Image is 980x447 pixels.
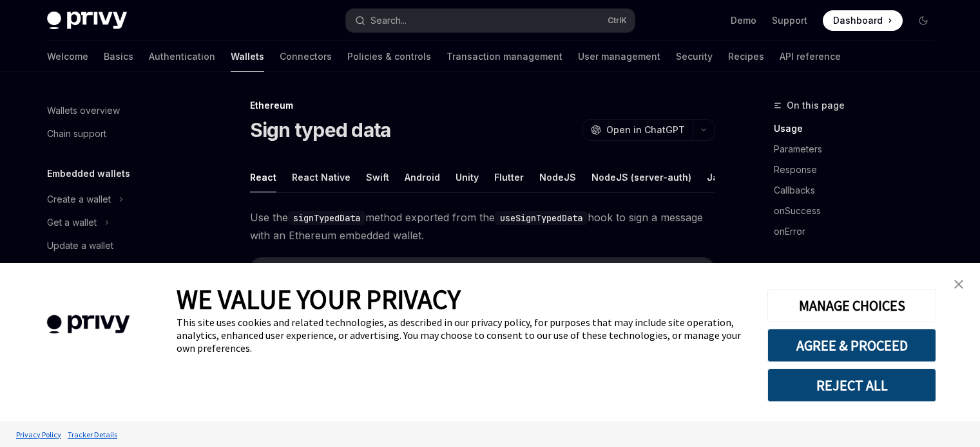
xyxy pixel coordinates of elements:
[582,119,693,141] button: Open in ChatGPT
[47,12,127,30] img: dark logo
[47,192,111,207] div: Create a wallet
[608,15,627,26] span: Ctrl K
[946,271,972,297] a: close banner
[774,118,944,139] a: Usage
[774,180,944,201] a: Callbacks
[250,118,391,141] h1: Sign typed data
[767,369,936,402] button: REJECT ALL
[47,238,113,253] div: Update a wallet
[606,123,685,136] span: Open in ChatGPT
[494,162,524,192] button: Flutter
[104,41,133,72] a: Basics
[280,41,332,72] a: Connectors
[64,423,120,446] a: Tracker Details
[539,162,576,192] button: NodeJS
[774,160,944,180] a: Response
[495,211,588,225] code: useSignTypedData
[346,9,635,32] button: Search...CtrlK
[366,162,389,192] button: Swift
[231,41,264,72] a: Wallets
[292,162,351,192] button: React Native
[578,41,660,72] a: User management
[774,201,944,221] a: onSuccess
[177,316,748,354] div: This site uses cookies and related technologies, as described in our privacy policy, for purposes...
[13,423,64,446] a: Privacy Policy
[37,122,202,145] a: Chain support
[250,162,276,192] button: React
[954,280,963,289] img: close banner
[780,41,841,72] a: API reference
[676,41,713,72] a: Security
[149,41,215,72] a: Authentication
[370,13,407,28] div: Search...
[347,41,431,72] a: Policies & controls
[767,329,936,362] button: AGREE & PROCEED
[47,215,97,230] div: Get a wallet
[456,162,479,192] button: Unity
[774,139,944,160] a: Parameters
[47,261,108,277] div: Import a wallet
[250,99,715,112] div: Ethereum
[447,41,562,72] a: Transaction management
[774,221,944,242] a: onError
[47,41,88,72] a: Welcome
[47,166,130,181] h5: Embedded wallets
[823,10,903,31] a: Dashboard
[591,162,691,192] button: NodeJS (server-auth)
[707,162,729,192] button: Java
[913,10,934,31] button: Toggle dark mode
[288,211,365,225] code: signTypedData
[728,41,764,72] a: Recipes
[47,103,120,118] div: Wallets overview
[250,208,715,244] span: Use the method exported from the hook to sign a message with an Ethereum embedded wallet.
[37,234,202,257] a: Update a wallet
[767,289,936,322] button: MANAGE CHOICES
[787,98,845,113] span: On this page
[833,14,883,27] span: Dashboard
[405,162,440,192] button: Android
[177,282,461,316] span: WE VALUE YOUR PRIVACY
[731,14,756,27] a: Demo
[37,99,202,122] a: Wallets overview
[19,296,157,352] img: company logo
[772,14,807,27] a: Support
[47,126,106,141] div: Chain support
